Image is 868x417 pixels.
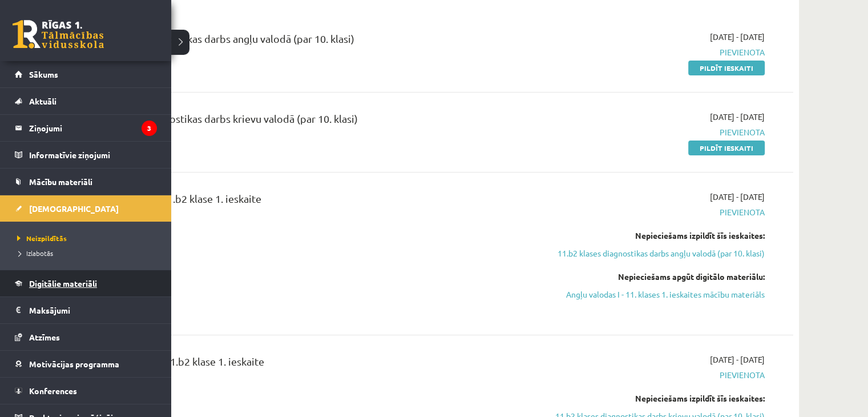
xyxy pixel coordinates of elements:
[13,20,104,49] a: Rīgas 1. Tālmācības vidusskola
[550,369,765,381] span: Pievienota
[688,141,765,155] a: Pildīt ieskaiti
[29,115,157,141] legend: Ziņojumi
[710,31,765,43] span: [DATE] - [DATE]
[550,247,765,259] a: 11.b2 klases diagnostikas darbs angļu valodā (par 10. klasi)
[15,195,157,222] a: [DEMOGRAPHIC_DATA]
[15,115,157,141] a: Ziņojumi3
[15,88,157,114] a: Aktuāli
[15,378,157,404] a: Konferences
[550,126,765,138] span: Pievienota
[29,297,157,323] legend: Maksājumi
[15,324,157,350] a: Atzīmes
[15,169,157,195] a: Mācību materiāli
[15,61,157,87] a: Sākums
[15,142,157,168] a: Informatīvie ziņojumi
[29,386,77,396] span: Konferences
[15,351,157,377] a: Motivācijas programma
[86,111,532,132] div: 11.b2 klases diagnostikas darbs krievu valodā (par 10. klasi)
[550,206,765,218] span: Pievienota
[14,233,160,243] a: Neizpildītās
[550,271,765,283] div: Nepieciešams apgūt digitālo materiālu:
[29,96,56,106] span: Aktuāli
[29,69,58,79] span: Sākums
[86,191,532,212] div: Angļu valoda JK 11.b2 klase 1. ieskaite
[15,297,157,323] a: Maksājumi
[86,31,532,52] div: 11.b2 klases diagnostikas darbs angļu valodā (par 10. klasi)
[710,191,765,203] span: [DATE] - [DATE]
[550,392,765,404] div: Nepieciešams izpildīt šīs ieskaites:
[688,61,765,75] a: Pildīt ieskaiti
[29,278,97,288] span: Digitālie materiāli
[29,177,92,187] span: Mācību materiāli
[15,270,157,296] a: Digitālie materiāli
[14,234,67,243] span: Neizpildītās
[29,332,60,342] span: Atzīmes
[86,354,532,375] div: Krievu valoda JK 11.b2 klase 1. ieskaite
[14,248,53,258] span: Izlabotās
[550,230,765,242] div: Nepieciešams izpildīt šīs ieskaites:
[29,203,119,214] span: [DEMOGRAPHIC_DATA]
[550,46,765,58] span: Pievienota
[710,354,765,366] span: [DATE] - [DATE]
[710,111,765,123] span: [DATE] - [DATE]
[550,288,765,300] a: Angļu valodas I - 11. klases 1. ieskaites mācību materiāls
[29,359,119,369] span: Motivācijas programma
[14,248,160,258] a: Izlabotās
[142,121,157,136] i: 3
[29,142,157,168] legend: Informatīvie ziņojumi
